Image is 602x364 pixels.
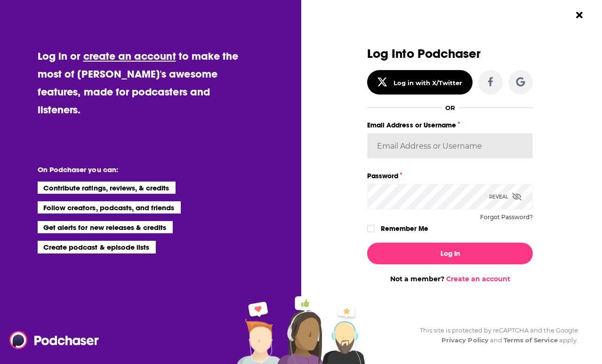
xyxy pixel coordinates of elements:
label: Email Address or Username [367,119,533,131]
div: Reveal [489,184,522,209]
a: Podchaser - Follow, Share and Rate Podcasts [9,331,92,349]
button: Forgot Password? [480,214,533,221]
a: create an account [83,49,176,63]
li: Create podcast & episode lists [38,241,156,253]
li: Contribute ratings, reviews, & credits [38,182,176,194]
a: Terms of Service [504,336,558,344]
a: Privacy Policy [441,336,489,344]
li: Get alerts for new releases & credits [38,221,173,233]
label: Password [367,170,533,182]
div: This site is protected by reCAPTCHA and the Google and apply. [412,325,578,345]
button: Close Button [570,6,588,24]
div: Not a member? [367,275,533,283]
a: Create an account [446,275,510,283]
h3: Log Into Podchaser [367,47,533,61]
div: OR [445,104,455,111]
img: Podchaser - Follow, Share and Rate Podcasts [9,331,100,349]
button: Log in with X/Twitter [367,70,473,95]
li: Follow creators, podcasts, and friends [38,201,181,214]
button: Log In [367,243,533,264]
input: Email Address or Username [367,133,533,158]
li: On Podchaser you can: [38,165,226,174]
label: Remember Me [381,222,428,235]
div: Log in with X/Twitter [393,79,463,87]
